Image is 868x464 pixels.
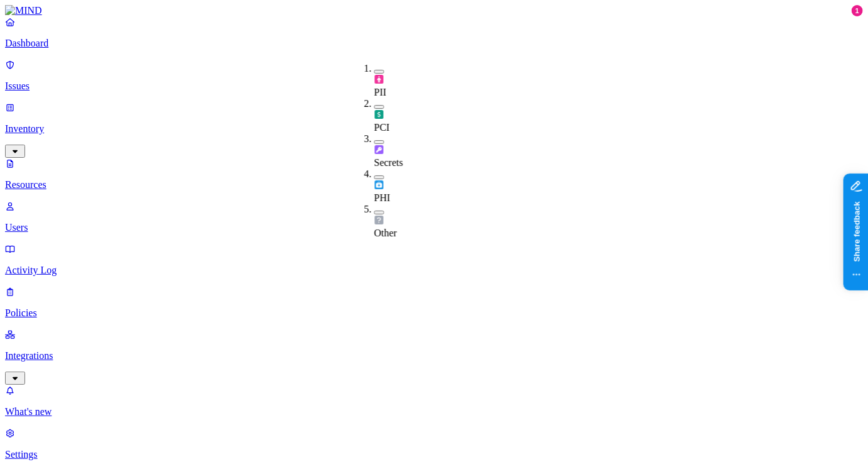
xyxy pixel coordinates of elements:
a: Issues [5,59,863,92]
img: pci [374,109,384,119]
a: Policies [5,286,863,319]
p: Dashboard [5,38,863,49]
a: Dashboard [5,16,863,49]
p: Inventory [5,123,863,135]
a: What's new [5,385,863,417]
p: Settings [5,449,863,460]
a: MIND [5,5,863,16]
p: What's new [5,406,863,417]
img: pii [374,74,384,84]
span: Secrets [374,157,403,168]
a: Integrations [5,329,863,383]
p: Policies [5,307,863,319]
img: secret [374,145,384,155]
a: Activity Log [5,243,863,276]
span: PII [374,87,387,97]
img: MIND [5,5,42,16]
a: Inventory [5,102,863,156]
span: Other [374,228,397,238]
img: other [374,215,384,225]
span: PCI [374,122,390,133]
p: Users [5,222,863,233]
a: Resources [5,158,863,191]
p: Activity Log [5,265,863,276]
p: Resources [5,179,863,191]
p: Integrations [5,350,863,362]
a: Users [5,201,863,233]
p: Issues [5,80,863,92]
img: phi [374,180,384,190]
a: Settings [5,428,863,460]
span: PHI [374,192,391,203]
div: 1 [852,5,863,16]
